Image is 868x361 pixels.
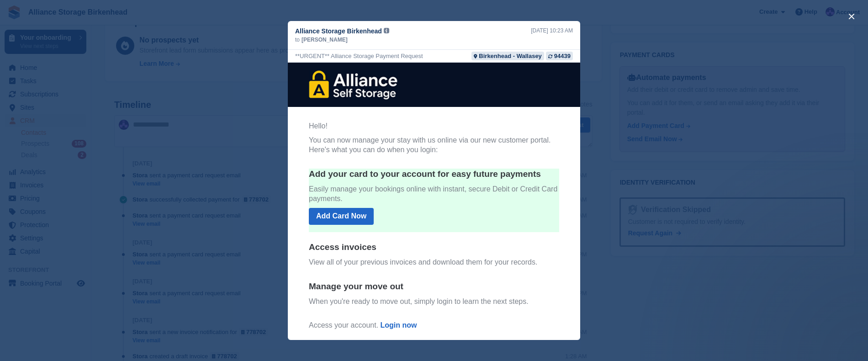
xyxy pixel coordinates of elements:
img: Alliance Storage Birkenhead Logo [21,8,110,37]
span: to [295,36,300,44]
div: 94439 [554,52,571,60]
p: Access your account. [21,258,271,268]
a: Birkenhead - Wallasey [471,52,544,60]
p: You can now manage your stay with us online via our new customer portal. Here's what you can do w... [21,73,271,92]
div: [DATE] 10:23 AM [531,27,573,35]
div: **URGENT** Alliance Storage Payment Request [295,52,423,60]
a: 94439 [546,52,573,60]
a: Login now [93,259,129,266]
h5: Access invoices [21,179,271,191]
div: Birkenhead - Wallasey [479,52,542,60]
span: [PERSON_NAME] [302,36,348,44]
h5: Add your card to your account for easy future payments [21,106,271,117]
p: When you're ready to move out, simply login to learn the next steps. [21,234,271,244]
a: Add Card Now [21,145,86,162]
span: Alliance Storage Birkenhead [295,27,382,36]
button: close [844,9,859,24]
img: icon-info-grey-7440780725fd019a000dd9b08b2336e03edf1995a4989e88bcd33f0948082b44.svg [384,28,389,33]
p: View all of your previous invoices and download them for your records. [21,195,271,205]
h5: Manage your move out [21,218,271,230]
p: Hello! [21,59,271,69]
p: Easily manage your bookings online with instant, secure Debit or Credit Card payments. [21,122,271,141]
